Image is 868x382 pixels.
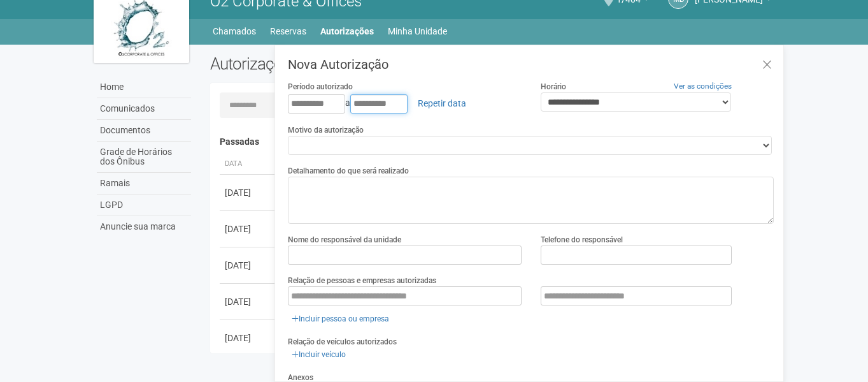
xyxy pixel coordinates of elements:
label: Telefone do responsável [541,234,623,246]
label: Motivo da autorização [288,124,364,136]
a: Reservas [270,22,306,40]
a: Incluir pessoa ou empresa [288,312,393,326]
a: LGPD [97,195,191,216]
h2: Autorizações [210,54,483,73]
label: Relação de pessoas e empresas autorizadas [288,275,436,286]
a: Incluir veículo [288,348,350,362]
a: Autorizações [320,22,374,40]
a: Comunicados [97,98,191,120]
label: Período autorizado [288,81,353,92]
a: Ramais [97,173,191,195]
a: Ver as condições [674,82,732,91]
a: Minha Unidade [388,22,447,40]
label: Detalhamento do que será realizado [288,165,409,177]
div: [DATE] [225,259,272,272]
a: Documentos [97,120,191,142]
div: [DATE] [225,186,272,199]
h3: Nova Autorização [288,58,774,71]
th: Data [220,154,277,175]
label: Relação de veículos autorizados [288,336,397,348]
a: Anuncie sua marca [97,216,191,237]
a: Repetir data [409,92,474,114]
div: [DATE] [225,295,272,308]
h4: Passadas [220,137,765,147]
label: Horário [541,81,566,92]
div: [DATE] [225,332,272,344]
div: [DATE] [225,223,272,235]
a: Grade de Horários dos Ônibus [97,142,191,173]
a: Home [97,77,191,98]
div: a [288,92,522,114]
a: Chamados [213,22,256,40]
label: Nome do responsável da unidade [288,234,401,246]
